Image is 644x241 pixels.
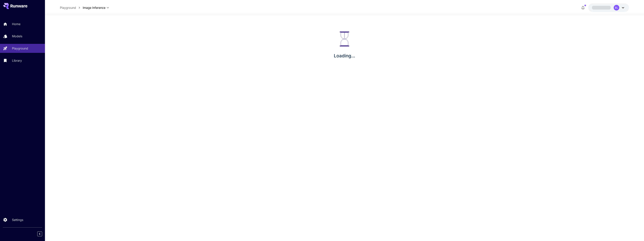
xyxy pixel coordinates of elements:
button: Collapse sidebar [37,231,42,236]
p: Library [12,58,22,63]
p: Settings [12,218,23,222]
div: BL [614,5,619,10]
p: Models [12,34,22,38]
p: Loading... [334,52,355,59]
a: Playground [60,5,76,10]
nav: breadcrumb [60,5,83,10]
span: Image Inference [83,5,105,10]
button: BL [588,3,629,12]
p: Playground [12,46,28,51]
div: Collapse sidebar [40,231,45,237]
p: Home [12,22,20,26]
